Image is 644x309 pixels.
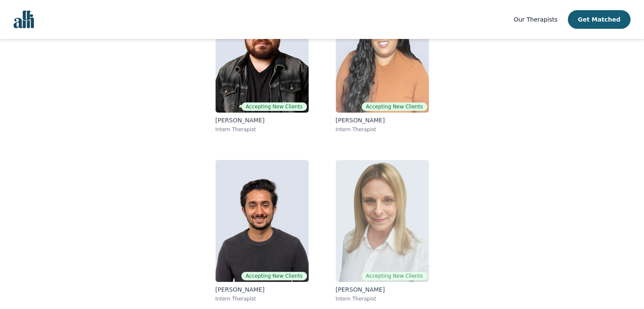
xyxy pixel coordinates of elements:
span: Accepting New Clients [362,272,427,280]
img: alli logo [14,11,34,28]
p: Intern Therapist [336,126,429,133]
p: Intern Therapist [216,126,309,133]
a: Megan RidoutAccepting New Clients[PERSON_NAME]Intern Therapist [329,153,436,309]
p: [PERSON_NAME] [336,285,429,294]
p: [PERSON_NAME] [216,116,309,124]
a: Daniel MendesAccepting New Clients[PERSON_NAME]Intern Therapist [209,153,315,309]
p: Intern Therapist [336,295,429,302]
button: Get Matched [568,10,630,29]
span: Accepting New Clients [241,102,307,111]
span: Our Therapists [514,16,557,23]
img: Daniel Mendes [216,160,309,282]
span: Accepting New Clients [362,102,427,111]
a: Our Therapists [514,14,557,25]
span: Accepting New Clients [241,272,307,280]
p: [PERSON_NAME] [216,285,309,294]
p: [PERSON_NAME] [336,116,429,124]
img: Megan Ridout [336,160,429,282]
p: Intern Therapist [216,295,309,302]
